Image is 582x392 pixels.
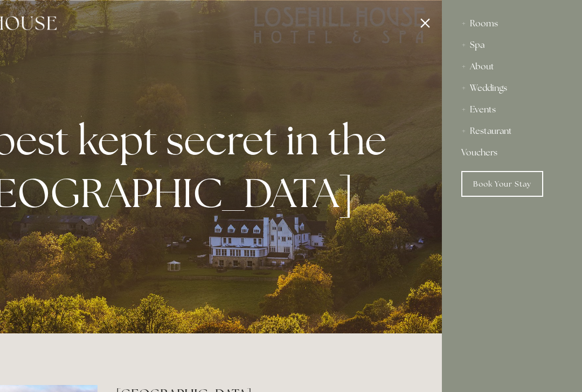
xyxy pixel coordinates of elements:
div: About [461,56,563,77]
div: Events [461,99,563,120]
div: Spa [461,34,563,56]
a: Vouchers [461,142,563,163]
div: Restaurant [461,120,563,142]
div: Rooms [461,13,563,34]
a: Book Your Stay [461,171,543,197]
div: Weddings [461,77,563,99]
